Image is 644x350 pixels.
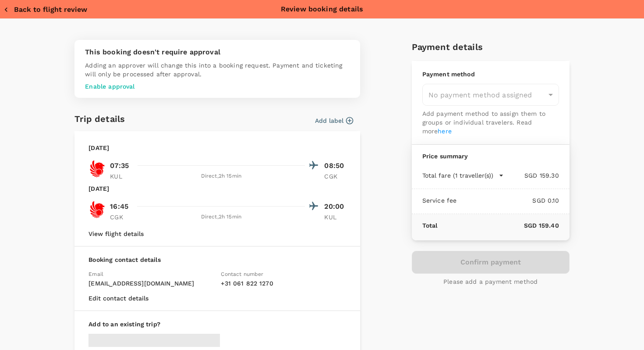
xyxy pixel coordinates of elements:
p: KUL [110,172,132,181]
p: CGK [110,213,132,221]
div: Direct , 2h 15min [137,172,305,181]
h6: Trip details [74,112,125,126]
p: Total fare (1 traveller(s)) [422,171,493,180]
img: OD [88,201,106,218]
p: 20:00 [324,201,346,212]
div: Direct , 2h 15min [137,213,305,221]
h6: Payment details [412,40,570,54]
p: Adding an approver will change this into a booking request. Payment and ticketing will only be pr... [85,61,350,79]
p: 07:35 [110,161,129,171]
p: [DATE] [88,184,109,193]
div: No payment method assigned [422,84,559,106]
p: Add payment method to assign them to groups or individual travelers. Read more [422,109,559,136]
button: Back to flight review [4,5,87,14]
span: Contact number [221,271,263,277]
span: Email [88,271,103,277]
p: Review booking details [281,4,363,14]
p: This booking doesn't require approval [85,47,350,57]
button: Total fare (1 traveller(s)) [422,171,504,180]
p: Service fee [422,196,457,205]
p: Please add a payment method [443,277,538,286]
p: 16:45 [110,201,128,212]
p: + 31 061 822 1270 [221,279,346,288]
img: OD [88,160,106,178]
p: Payment method [422,70,559,79]
button: Add label [315,116,353,125]
a: here [438,128,452,135]
p: SGD 159.30 [504,171,559,180]
p: 08:50 [324,161,346,171]
p: Price summary [422,152,559,161]
p: Booking contact details [88,255,346,264]
p: SGD 159.40 [437,221,559,230]
p: CGK [324,172,346,181]
p: Add to an existing trip? [88,320,346,329]
button: View flight details [88,230,144,237]
p: KUL [324,213,346,221]
p: Total [422,221,438,230]
button: Edit contact details [88,295,149,302]
p: Enable approval [85,82,350,91]
p: [DATE] [88,143,109,152]
p: [EMAIL_ADDRESS][DOMAIN_NAME] [88,279,214,288]
p: SGD 0.10 [456,196,559,205]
